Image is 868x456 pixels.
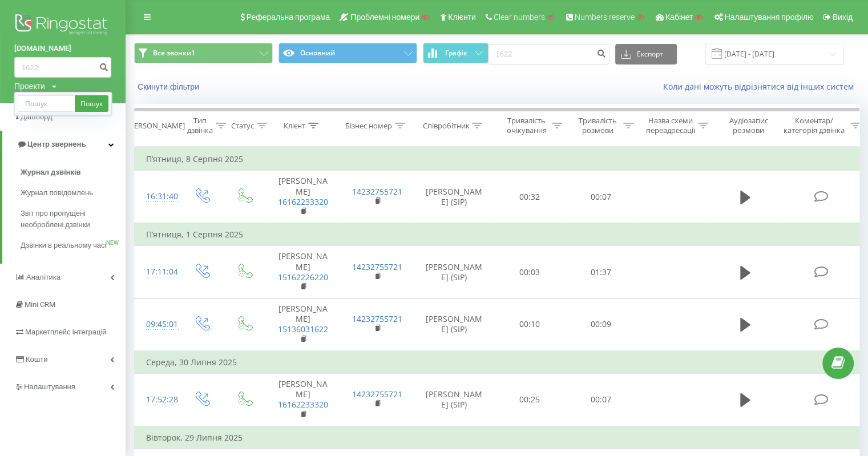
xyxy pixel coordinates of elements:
[663,81,859,92] a: Коли дані можуть відрізнятися вiд інших систем
[724,13,813,22] span: Налаштування профілю
[21,112,53,121] span: Дашборд
[135,351,865,374] td: Середа, 30 Липня 2025
[21,208,120,231] span: Звіт про пропущені необроблені дзвінки
[575,116,620,135] div: Тривалість розмови
[833,13,853,22] span: Вихід
[721,116,776,135] div: Аудіозапис розмови
[24,382,75,391] span: Налаштування
[75,95,108,112] a: Пошук
[25,328,107,336] span: Маркетплейс інтеграцій
[153,49,195,58] span: Все звонки1
[494,246,566,298] td: 00:03
[423,43,488,63] button: Графік
[345,121,392,131] div: Бізнес номер
[448,13,476,22] span: Клієнти
[146,261,169,283] div: 17:11:04
[414,298,494,351] td: [PERSON_NAME] (SIP)
[266,171,340,223] td: [PERSON_NAME]
[14,57,111,78] input: Пошук за номером
[665,13,693,22] span: Кабінет
[494,13,545,22] span: Clear numbers
[127,121,185,131] div: [PERSON_NAME]
[488,44,609,64] input: Пошук за номером
[146,313,169,336] div: 09:45:01
[278,43,417,63] button: Основний
[575,13,635,22] span: Numbers reserve
[231,121,254,131] div: Статус
[504,116,549,135] div: Тривалість очікування
[266,374,340,426] td: [PERSON_NAME]
[247,13,330,22] span: Реферальна програма
[566,298,637,351] td: 00:09
[350,13,419,22] span: Проблемні номери
[494,171,566,223] td: 00:32
[278,272,328,283] a: 15162226220
[445,49,467,57] span: Графік
[284,121,305,131] div: Клієнт
[21,183,126,203] a: Журнал повідомлень
[26,273,60,281] span: Аналiтика
[266,246,340,298] td: [PERSON_NAME]
[135,223,865,246] td: П’ятниця, 1 Серпня 2025
[352,261,402,272] a: 14232755721
[422,121,469,131] div: Співробітник
[266,298,340,351] td: [PERSON_NAME]
[146,185,169,208] div: 16:31:40
[134,43,273,63] button: Все звонки1
[414,171,494,223] td: [PERSON_NAME] (SIP)
[18,95,75,112] input: Пошук
[187,116,213,135] div: Тип дзвінка
[134,82,205,92] button: Скинути фільтри
[278,196,328,207] a: 16162233320
[25,300,55,309] span: Mini CRM
[352,186,402,197] a: 14232755721
[21,162,126,183] a: Журнал дзвінків
[352,389,402,399] a: 14232755721
[135,426,865,449] td: Вівторок, 29 Липня 2025
[566,246,637,298] td: 01:37
[27,140,86,148] span: Центр звернень
[146,389,169,411] div: 17:52:28
[21,240,106,251] span: Дзвінки в реальному часі
[494,298,566,351] td: 00:10
[21,235,126,256] a: Дзвінки в реальному часіNEW
[566,171,637,223] td: 00:07
[566,374,637,426] td: 00:07
[14,80,45,92] div: Проекти
[21,167,81,178] span: Журнал дзвінків
[352,313,402,324] a: 14232755721
[414,246,494,298] td: [PERSON_NAME] (SIP)
[615,44,677,64] button: Експорт
[781,116,847,135] div: Коментар/категорія дзвінка
[21,203,126,235] a: Звіт про пропущені необроблені дзвінки
[14,11,111,40] img: Ringostat logo
[494,374,566,426] td: 00:25
[135,148,865,171] td: П’ятниця, 8 Серпня 2025
[278,324,328,334] a: 15136031622
[646,116,695,135] div: Назва схеми переадресації
[414,374,494,426] td: [PERSON_NAME] (SIP)
[26,355,47,364] span: Кошти
[278,399,328,410] a: 16162233320
[2,131,126,158] a: Центр звернень
[14,43,111,54] a: [DOMAIN_NAME]
[21,187,93,199] span: Журнал повідомлень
